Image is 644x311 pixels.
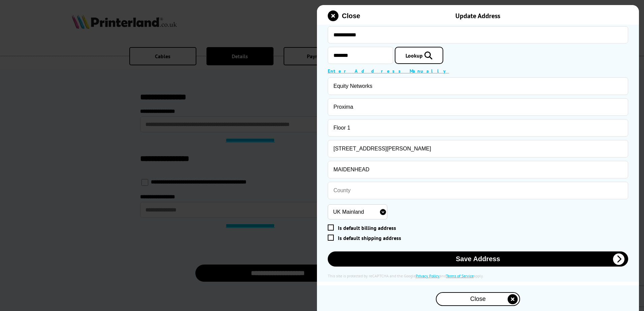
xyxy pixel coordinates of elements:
a: Privacy Policy [416,273,440,278]
span: Is default billing address [338,224,396,231]
div: Update Address [388,11,568,20]
button: Save Address [328,251,628,267]
span: Close [342,12,360,20]
button: close modal [436,292,520,306]
input: Address2 [328,119,628,137]
a: Enter Address Manually [328,68,449,74]
span: Close [470,296,486,303]
input: Address3 [328,140,628,158]
button: close modal [328,10,360,21]
input: County [328,182,628,199]
input: City [328,161,628,178]
input: Address1 [328,98,628,116]
a: Lookup [395,47,443,64]
span: Is default shipping address [338,235,401,241]
span: Lookup [406,52,423,59]
input: Company [328,77,628,95]
div: This site is protected by reCAPTCHA and the Google and apply. [328,273,628,278]
a: Terms of Service [446,273,474,278]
